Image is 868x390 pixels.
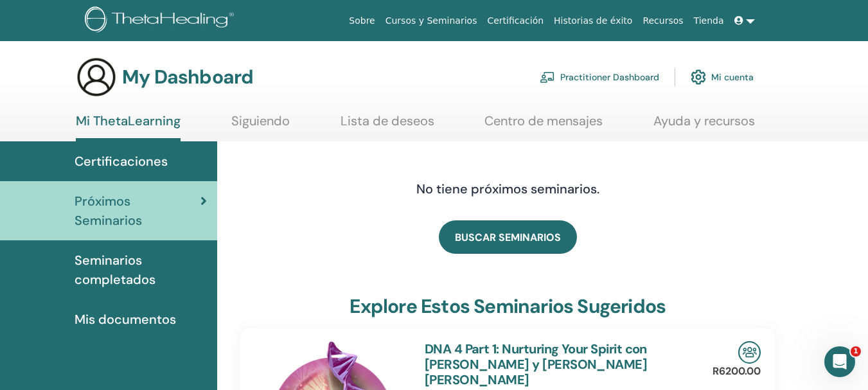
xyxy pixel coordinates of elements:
img: generic-user-icon.jpg [76,57,117,98]
a: Mi ThetaLearning [76,113,181,141]
a: DNA 4 Part 1: Nurturing Your Spirit con [PERSON_NAME] y [PERSON_NAME] [PERSON_NAME] [425,341,648,388]
a: Tienda [689,9,729,33]
p: R6200.00 [713,364,761,379]
span: Próximos Seminarios [75,191,200,230]
a: Cursos y Seminarios [380,9,483,33]
span: Seminarios completados [75,251,207,289]
a: Historias de éxito [549,9,637,33]
img: logo.png [85,6,238,35]
a: BUSCAR SEMINARIOS [439,220,577,254]
img: chalkboard-teacher.svg [540,71,555,83]
a: Centro de mensajes [484,113,603,138]
span: Mis documentos [75,310,176,329]
a: Siguiendo [231,113,290,138]
a: Lista de deseos [341,113,434,138]
a: Mi cuenta [691,63,754,91]
span: BUSCAR SEMINARIOS [455,231,561,244]
span: 1 [851,346,861,357]
a: Practitioner Dashboard [540,63,659,91]
span: Certificaciones [75,152,168,171]
iframe: Intercom live chat [824,346,855,377]
h4: No tiene próximos seminarios. [305,181,710,197]
a: Certificación [482,9,549,33]
a: Ayuda y recursos [653,113,755,138]
h3: Explore estos seminarios sugeridos [350,295,666,318]
img: In-Person Seminar [738,341,761,364]
a: Sobre [344,9,380,33]
img: cog.svg [691,66,706,88]
a: Recursos [637,9,688,33]
h3: My Dashboard [122,66,253,89]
